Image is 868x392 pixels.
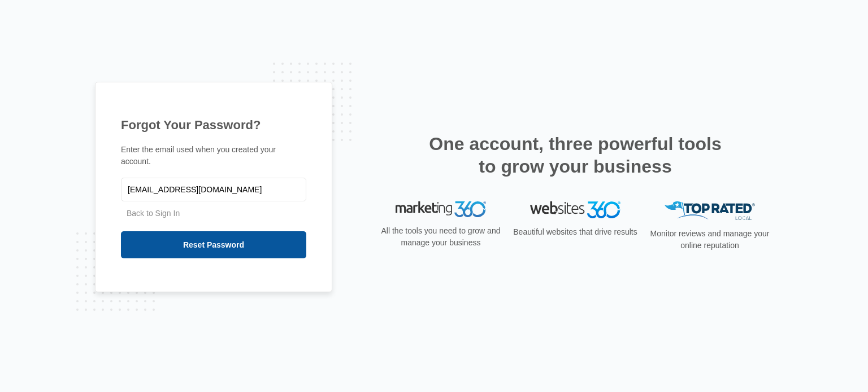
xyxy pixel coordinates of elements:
[530,201,620,218] img: Websites 360
[121,178,306,201] input: Email
[121,144,306,168] p: Enter the email used when you created your account.
[377,225,504,249] p: All the tools you need to grow and manage your business
[426,133,725,178] h2: One account, three powerful tools to grow your business
[127,209,180,218] a: Back to Sign In
[396,201,486,217] img: Marketing 360
[121,116,306,134] h1: Forgot Your Password?
[512,226,639,238] p: Beautiful websites that drive results
[665,201,755,220] img: Top Rated Local
[646,228,773,252] p: Monitor reviews and manage your online reputation
[121,231,306,258] input: Reset Password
